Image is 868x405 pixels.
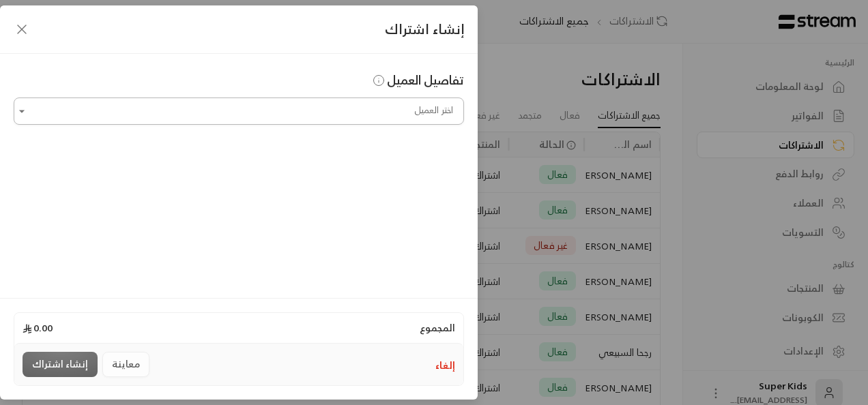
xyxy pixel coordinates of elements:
span: المجموع [420,321,455,335]
span: تفاصيل العميل [371,69,465,91]
span: 0.00 [23,321,53,335]
button: إلغاء [435,359,455,372]
button: Open [14,103,30,119]
span: إنشاء اشتراك [385,17,464,41]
